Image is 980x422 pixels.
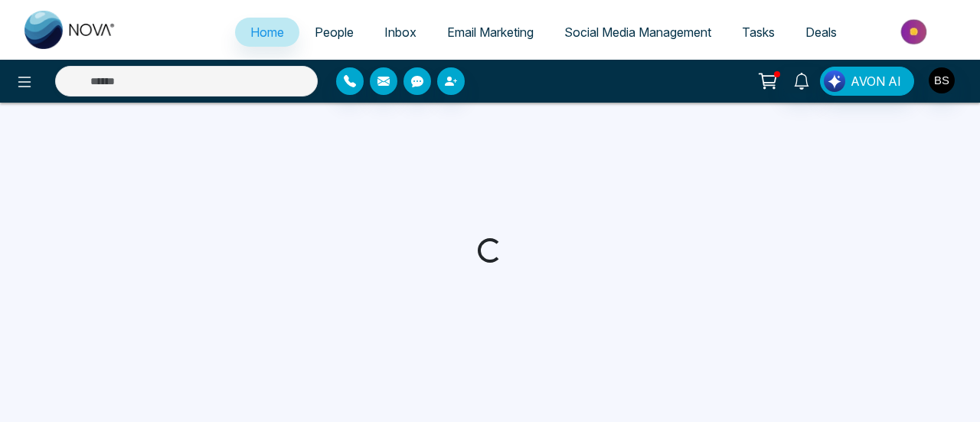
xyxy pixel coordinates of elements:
span: Social Media Management [564,25,711,40]
a: Deals [790,18,852,47]
a: Home [235,18,299,47]
span: Deals [805,25,837,40]
a: Tasks [727,18,790,47]
a: Email Marketing [432,18,549,47]
span: People [315,25,354,40]
span: Home [250,25,284,40]
img: Lead Flow [824,70,845,92]
img: User Avatar [929,67,955,93]
button: AVON AI [820,67,914,96]
a: People [299,18,369,47]
a: Social Media Management [549,18,727,47]
a: Inbox [369,18,432,47]
span: Inbox [384,25,416,40]
span: Email Marketing [447,25,534,40]
img: Nova CRM Logo [24,11,116,49]
span: Tasks [742,25,775,40]
span: AVON AI [851,72,901,90]
img: Market-place.gif [860,15,971,49]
